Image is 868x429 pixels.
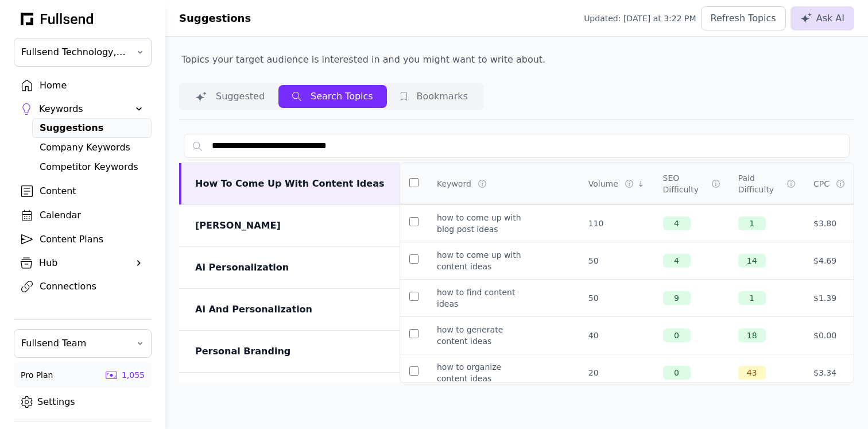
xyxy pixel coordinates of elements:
[14,277,152,296] a: Connections
[40,79,144,92] div: Home
[588,178,618,190] div: Volume
[179,10,251,26] h1: Suggestions
[195,261,386,275] div: Ai Personalization
[588,330,645,341] div: 40
[14,329,152,358] button: Fullsend Team
[588,218,645,229] div: 110
[813,218,844,229] div: $3.80
[40,208,144,222] div: Calendar
[437,212,529,235] div: how to come up with blog post ideas
[40,233,144,246] div: Content Plans
[787,178,797,190] div: ⓘ
[32,118,152,138] a: Suggestions
[181,85,278,108] button: Suggested
[584,13,696,24] div: Updated: [DATE] at 3:22 PM
[738,172,780,195] div: Paid Difficulty
[14,230,152,249] a: Content Plans
[437,178,471,190] div: Keyword
[387,85,482,108] button: Bookmarks
[40,160,144,174] div: Competitor Keywords
[813,255,844,266] div: $4.69
[701,6,786,30] button: Refresh Topics
[836,178,847,190] div: ⓘ
[738,328,766,342] div: 18
[437,324,529,347] div: how to generate content ideas
[195,219,386,233] div: [PERSON_NAME]
[588,367,645,378] div: 20
[478,178,489,190] div: ⓘ
[437,287,529,310] div: how to find content ideas
[663,291,691,305] div: 9
[790,6,854,30] button: Ask AI
[21,337,128,350] span: Fullsend Team
[14,181,152,201] a: Content
[40,121,144,135] div: Suggestions
[195,177,386,191] div: How To Come Up With Content Ideas
[40,141,144,154] div: Company Keywords
[122,369,145,381] div: 1,055
[738,254,766,268] div: 14
[813,330,844,341] div: $0.00
[663,366,691,380] div: 0
[738,366,766,380] div: 43
[663,328,691,342] div: 0
[14,38,152,67] button: Fullsend Technology, Inc.
[813,178,830,190] div: CPC
[39,102,126,116] div: Keywords
[14,392,152,412] a: Settings
[638,178,645,190] div: ↓
[195,345,386,358] div: Personal Branding
[32,157,152,177] a: Competitor Keywords
[437,361,529,384] div: how to organize content ideas
[195,303,386,316] div: Ai And Personalization
[40,280,144,293] div: Connections
[21,45,128,59] span: Fullsend Technology, Inc.
[14,206,152,225] a: Calendar
[179,51,548,69] p: Topics your target audience is interested in and you might want to write about.
[278,85,387,108] button: Search Topics
[625,178,635,190] div: ⓘ
[663,217,691,230] div: 4
[21,369,53,381] div: Pro Plan
[711,11,776,25] div: Refresh Topics
[712,178,722,190] div: ⓘ
[738,291,766,305] div: 1
[14,76,152,95] a: Home
[800,11,844,25] div: Ask AI
[588,292,645,304] div: 50
[738,217,766,230] div: 1
[588,255,645,266] div: 50
[813,367,844,378] div: $3.34
[663,172,705,195] div: SEO Difficulty
[32,138,152,157] a: Company Keywords
[813,292,844,304] div: $1.39
[39,256,126,270] div: Hub
[437,249,529,272] div: how to come up with content ideas
[40,184,144,198] div: Content
[663,254,691,268] div: 4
